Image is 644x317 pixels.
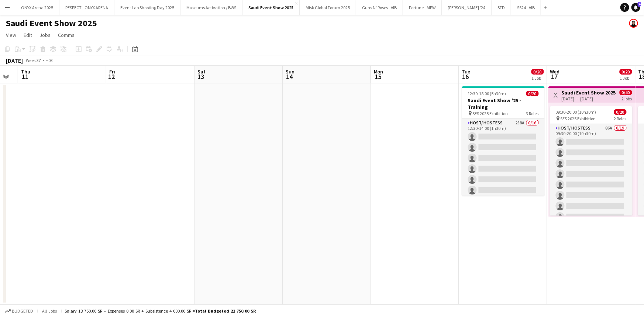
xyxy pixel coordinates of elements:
[55,30,78,40] a: Comms
[629,19,638,28] app-user-avatar: Reem Al Shorafa
[511,0,541,15] button: SS24 - VIB
[492,0,511,15] button: SFD
[356,0,403,15] button: Guns N' Roses - VIB
[300,0,356,15] button: Misk Global Forum 2025
[403,0,442,15] button: Fortune - MPW
[6,32,16,38] span: View
[12,309,33,314] span: Budgeted
[631,3,640,12] a: 4
[39,32,51,38] span: Jobs
[41,308,58,314] span: All jobs
[24,32,32,38] span: Edit
[21,30,35,40] a: Edit
[37,30,54,40] a: Jobs
[638,2,641,7] span: 4
[6,18,97,29] h1: Saudi Event Show 2025
[24,58,43,63] span: Week 37
[46,58,53,63] div: +03
[6,57,23,64] div: [DATE]
[180,0,242,15] button: Museums Activation / BWS
[58,32,75,38] span: Comms
[195,308,256,314] span: Total Budgeted 22 750.00 SR
[4,307,34,315] button: Budgeted
[442,0,492,15] button: [PERSON_NAME] '24
[242,0,300,15] button: Saudi Event Show 2025
[114,0,180,15] button: Event Lab Shooting Day 2025
[15,0,59,15] button: ONYX Arena 2025
[3,30,19,40] a: View
[59,0,114,15] button: RESPECT - ONYX ARENA
[65,308,256,314] div: Salary 18 750.00 SR + Expenses 0.00 SR + Subsistence 4 000.00 SR =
